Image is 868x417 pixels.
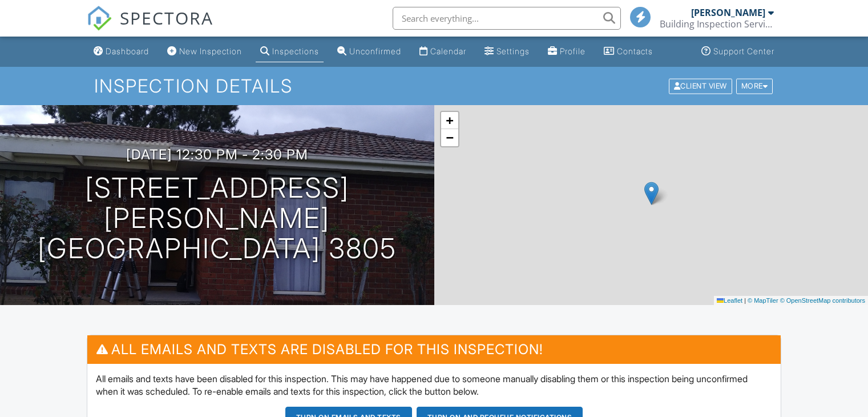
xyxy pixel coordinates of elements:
[18,173,416,263] h1: [STREET_ADDRESS] [PERSON_NAME][GEOGRAPHIC_DATA] 3805
[446,130,453,145] span: −
[256,41,324,62] a: Inspections
[126,147,308,162] h3: [DATE] 12:30 pm - 2:30 pm
[441,129,458,146] a: Zoom out
[87,335,781,363] h3: All emails and texts are disabled for this inspection!
[94,76,774,96] h1: Inspection Details
[349,46,401,56] div: Unconfirmed
[560,46,586,56] div: Profile
[543,41,590,62] a: Profile
[446,113,453,127] span: +
[713,46,774,56] div: Support Center
[599,41,657,62] a: Contacts
[748,297,778,304] a: © MapTiler
[333,41,406,62] a: Unconfirmed
[163,41,247,62] a: New Inspection
[106,46,149,56] div: Dashboard
[617,46,653,56] div: Contacts
[669,78,732,94] div: Client View
[120,6,213,30] span: SPECTORA
[644,182,659,205] img: Marker
[87,6,112,31] img: The Best Home Inspection Software - Spectora
[496,46,530,56] div: Settings
[697,41,779,62] a: Support Center
[89,41,154,62] a: Dashboard
[415,41,471,62] a: Calendar
[660,18,774,30] div: Building Inspection Services
[736,78,773,94] div: More
[96,372,772,398] p: All emails and texts have been disabled for this inspection. This may have happened due to someon...
[780,297,865,304] a: © OpenStreetMap contributors
[668,81,735,90] a: Client View
[744,297,746,304] span: |
[441,112,458,129] a: Zoom in
[87,15,213,39] a: SPECTORA
[691,7,765,18] div: [PERSON_NAME]
[179,46,242,56] div: New Inspection
[272,46,319,56] div: Inspections
[717,297,742,304] a: Leaflet
[393,7,621,30] input: Search everything...
[480,41,534,62] a: Settings
[430,46,466,56] div: Calendar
